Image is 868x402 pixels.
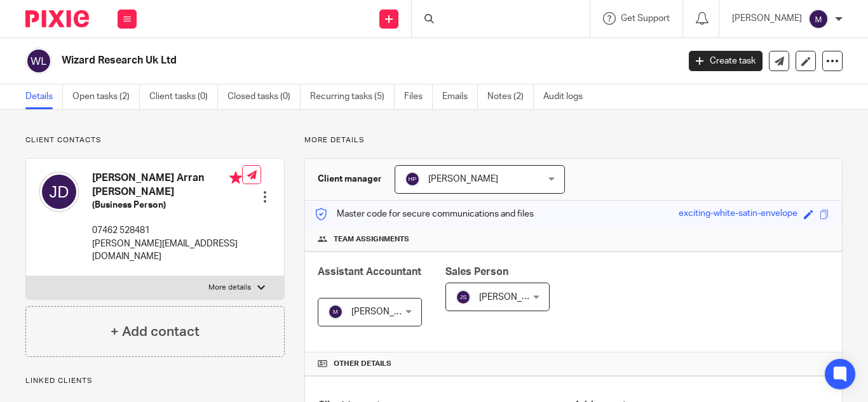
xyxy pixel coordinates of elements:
span: Other details [334,359,391,369]
span: Team assignments [334,234,409,245]
p: Master code for secure communications and files [315,208,534,220]
a: Audit logs [543,84,592,109]
span: [PERSON_NAME] [428,175,498,184]
a: Emails [442,84,478,109]
a: Details [25,84,63,109]
p: Client contacts [25,135,285,145]
span: Assistant Accountant [318,267,421,277]
a: Client tasks (0) [149,84,218,109]
a: Open tasks (2) [72,84,140,109]
img: svg%3E [25,48,52,74]
img: Pixie [25,10,89,27]
h2: Wizard Research Uk Ltd [62,54,548,67]
a: Closed tasks (0) [227,84,301,109]
a: Recurring tasks (5) [310,84,395,109]
h4: [PERSON_NAME] Arran [PERSON_NAME] [92,171,242,199]
a: Notes (2) [487,84,534,109]
a: Create task [689,51,763,71]
img: svg%3E [405,171,420,187]
span: Get Support [621,14,670,23]
img: svg%3E [328,304,343,319]
img: svg%3E [808,9,829,29]
img: svg%3E [456,290,471,305]
p: Linked clients [25,376,285,386]
i: Primary [229,171,242,184]
img: svg%3E [39,171,79,212]
p: More details [304,135,843,145]
div: exciting-white-satin-envelope [679,207,797,222]
p: [PERSON_NAME] [732,12,802,25]
span: [PERSON_NAME] [351,307,421,316]
h5: (Business Person) [92,199,242,211]
p: [PERSON_NAME][EMAIL_ADDRESS][DOMAIN_NAME] [92,238,242,264]
p: 07462 528481 [92,224,242,237]
a: Files [404,84,433,109]
p: More details [208,283,251,293]
span: [PERSON_NAME] [479,293,549,302]
h3: Client manager [318,173,382,185]
span: Sales Person [445,267,508,277]
h4: + Add contact [111,322,200,342]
